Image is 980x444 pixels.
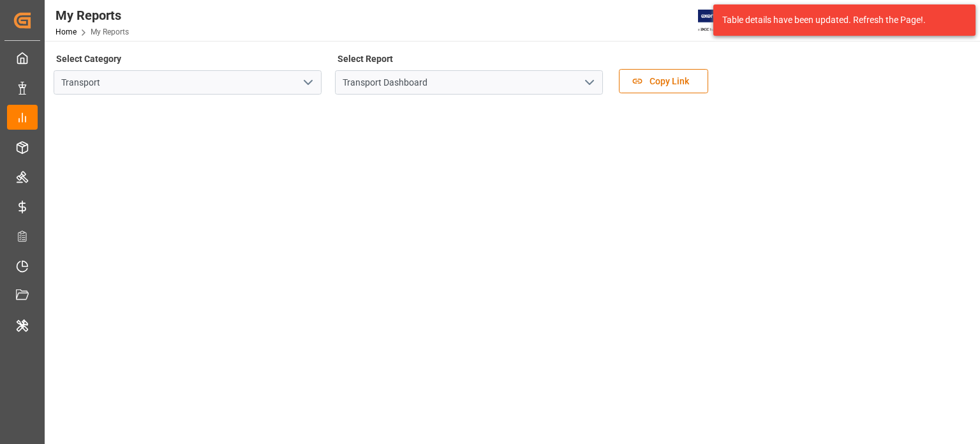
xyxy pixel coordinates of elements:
[335,70,603,95] input: Type to search/select
[698,10,742,32] img: Exertis%20JAM%20-%20Email%20Logo.jpg_1722504956.jpg
[298,73,317,93] button: open menu
[643,75,695,88] span: Copy Link
[619,69,708,93] button: Copy Link
[54,50,123,68] label: Select Category
[335,50,395,68] label: Select Report
[56,27,77,36] a: Home
[579,73,598,93] button: open menu
[722,13,957,27] div: Table details have been updated. Refresh the Page!.
[56,6,129,25] div: My Reports
[54,70,322,95] input: Type to search/select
